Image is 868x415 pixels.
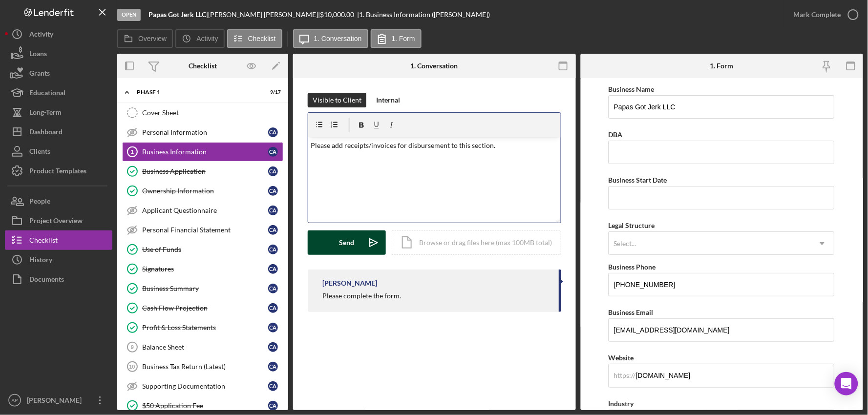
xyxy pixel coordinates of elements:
[263,89,281,95] div: 9 / 17
[268,284,278,293] div: C A
[122,259,283,279] a: SignaturesCA
[268,323,278,332] div: C A
[5,103,112,122] a: Long-Term
[122,318,283,337] a: Profit & Loss StatementsCA
[371,29,422,48] button: 1. Form
[122,142,283,162] a: 1Business InformationCA
[142,226,268,234] div: Personal Financial Statement
[320,11,357,19] div: $10,000.00
[5,44,112,63] a: Loans
[268,245,278,254] div: C A
[137,89,256,95] div: Phase 1
[5,270,112,289] a: Documents
[208,11,320,19] div: [PERSON_NAME] [PERSON_NAME] |
[314,35,362,42] label: 1. Conversation
[268,342,278,352] div: C A
[122,162,283,181] a: Business ApplicationCA
[5,83,112,103] button: Educational
[268,362,278,372] div: C A
[268,303,278,313] div: C A
[308,230,386,255] button: Send
[371,93,405,107] button: Internal
[175,29,224,48] button: Activity
[122,376,283,396] a: Supporting DocumentationCA
[5,24,112,44] button: Activity
[339,230,355,255] div: Send
[268,206,278,215] div: C A
[142,109,283,117] div: Cover Sheet
[5,230,112,250] button: Checklist
[5,211,112,230] button: Project Overview
[609,308,654,316] label: Business Email
[835,372,858,395] div: Open Intercom Messenger
[29,250,52,272] div: History
[189,62,217,70] div: Checklist
[5,142,112,161] button: Clients
[29,230,58,252] div: Checklist
[268,264,278,274] div: C A
[142,148,268,156] div: Business Information
[148,11,208,19] div: |
[142,187,268,195] div: Ownership Information
[122,279,283,298] a: Business SummaryCA
[122,201,283,220] a: Applicant QuestionnaireCA
[710,62,734,70] div: 1. Form
[122,337,283,357] a: 9Balance SheetCA
[268,401,278,411] div: C A
[5,63,112,83] button: Grants
[29,161,86,183] div: Product Templates
[411,62,458,70] div: 1. Conversation
[29,191,50,213] div: People
[142,207,268,214] div: Applicant Questionnaire
[322,292,401,300] div: Please complete the form.
[268,381,278,391] div: C A
[293,29,368,48] button: 1. Conversation
[138,35,167,42] label: Overview
[142,285,268,292] div: Business Summary
[29,122,63,144] div: Dashboard
[5,391,112,410] button: AP[PERSON_NAME]
[794,5,841,24] div: Mark Complete
[142,402,268,410] div: $50 Application Fee
[609,130,623,139] label: DBA
[122,181,283,201] a: Ownership InformationCA
[29,211,83,233] div: Project Overview
[29,142,50,164] div: Clients
[609,176,667,184] label: Business Start Date
[311,140,558,151] p: Please add receipts/invoices for disbursement to this section.
[122,123,283,142] a: Personal InformationCA
[5,250,112,270] button: History
[142,324,268,332] div: Profit & Loss Statements
[609,263,656,271] label: Business Phone
[268,225,278,235] div: C A
[196,35,218,42] label: Activity
[5,191,112,211] button: People
[609,399,634,408] label: Industry
[129,364,135,370] tspan: 10
[29,103,62,124] div: Long-Term
[142,128,268,136] div: Personal Information
[131,149,134,155] tspan: 1
[609,353,634,362] label: Website
[357,11,490,19] div: | 1. Business Information ([PERSON_NAME])
[142,265,268,273] div: Signatures
[24,391,88,413] div: [PERSON_NAME]
[5,122,112,142] a: Dashboard
[313,93,361,107] div: Visible to Client
[614,372,636,379] div: https://
[5,161,112,181] button: Product Templates
[392,35,415,42] label: 1. Form
[12,398,18,403] text: AP
[122,240,283,259] a: Use of FundsCA
[227,29,282,48] button: Checklist
[308,93,366,107] button: Visible to Client
[268,127,278,137] div: C A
